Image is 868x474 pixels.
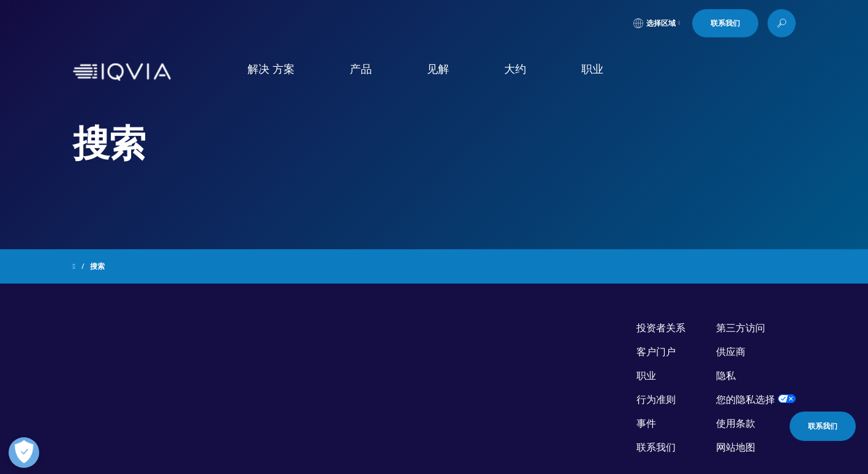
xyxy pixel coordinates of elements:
a: 事件 [636,416,656,430]
a: 联系我们 [692,9,758,37]
a: 行为准则 [636,393,676,406]
a: 隐私 [716,369,736,382]
button: 打开偏好 [9,437,39,468]
a: 职业 [581,61,603,77]
a: 联系我们 [636,440,676,454]
span: 选择区域 [646,18,676,28]
a: 客户门户 [636,345,676,358]
a: 您的隐私选择 [716,393,796,406]
a: 职业 [636,369,656,382]
a: 网站地图 [716,440,755,454]
nav: 主要 [176,43,796,101]
a: 投资者关系 [636,321,685,334]
a: 联系我们 [790,412,856,441]
a: 解决 方案 [247,61,295,77]
a: 大约 [504,61,526,77]
span: 联系我们 [808,421,837,432]
img: IQVIA 医疗保健信息技术和制药临床研究公司 [73,63,171,81]
a: 使用条款 [716,416,755,430]
a: 见解 [427,61,449,77]
a: 供应商 [716,345,745,358]
h2: 搜索 [73,119,796,165]
a: 第三方访问 [716,321,765,334]
span: 搜索 [90,255,105,277]
a: 产品 [350,61,372,77]
span: 联系我们 [711,20,740,27]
